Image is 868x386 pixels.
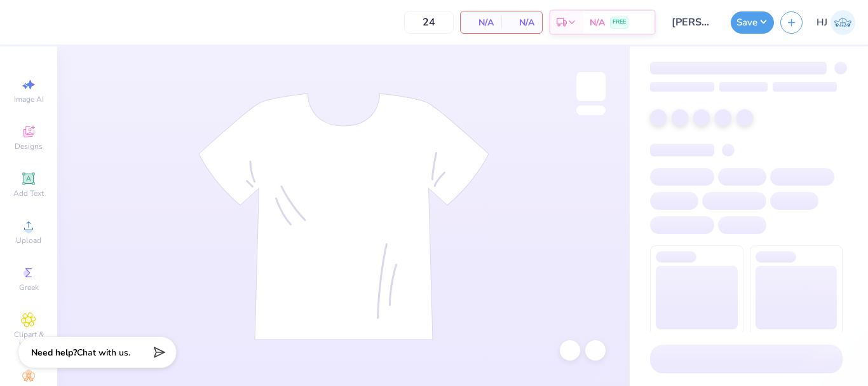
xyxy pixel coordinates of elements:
span: Clipart & logos [6,329,51,350]
span: Add Text [13,188,44,198]
span: N/A [590,16,605,29]
strong: Need help? [31,347,77,359]
span: Greek [19,282,39,293]
span: Chat with us. [77,347,130,359]
span: Image AI [14,94,44,104]
img: tee-skeleton.svg [198,93,489,340]
a: HJ [817,10,855,35]
span: FREE [613,18,626,27]
span: N/A [468,16,494,29]
span: N/A [509,16,534,29]
span: HJ [817,15,827,30]
span: Upload [16,235,41,245]
input: Untitled Design [662,10,724,35]
img: Hughe Josh Cabanete [831,10,855,35]
input: – – [404,11,454,34]
button: Save [731,11,774,34]
span: Designs [15,141,43,151]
